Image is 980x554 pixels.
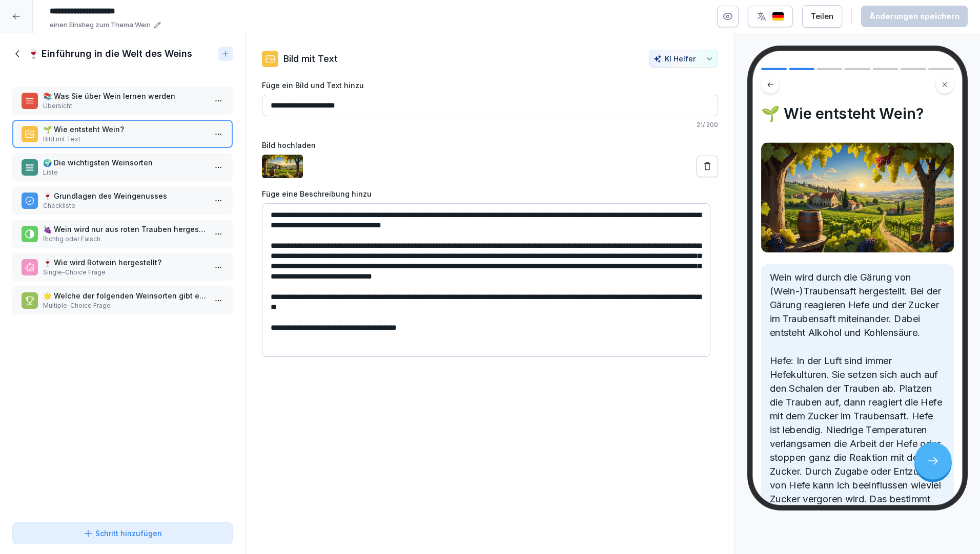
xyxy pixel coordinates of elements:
[654,54,713,63] div: KI Helfer
[43,290,206,301] p: 🌟 Welche der folgenden Weinsorten gibt es? (Mehrfachauswahl möglich)
[811,11,833,22] div: Teilen
[43,268,206,277] p: Single-Choice Frage
[43,235,206,244] p: Richtig oder Falsch
[869,11,959,22] div: Änderungen speichern
[12,286,233,314] div: 🌟 Welche der folgenden Weinsorten gibt es? (Mehrfachauswahl möglich)Multiple-Choice Frage
[83,528,162,539] div: Schritt hinzufügen
[43,135,206,144] p: Bild mit Text
[262,80,718,91] label: Füge ein Bild und Text hinzu
[649,50,718,68] button: KI Helfer
[262,188,718,199] label: Füge eine Beschreibung hinzu
[12,220,233,248] div: 🍇 Wein wird nur aus roten Trauben hergestellt.Richtig oder Falsch
[262,155,303,178] img: e0fvxnanigxxggldou6b4nea.png
[12,153,233,181] div: 🌍 Die wichtigsten WeinsortenListe
[861,6,968,27] button: Änderungen speichern
[262,140,718,151] label: Bild hochladen
[12,522,233,544] button: Schritt hinzufügen
[43,91,206,101] p: 📚 Was Sie über Wein lernen werden
[802,5,842,28] button: Teilen
[43,190,206,201] p: 🍷 Grundlagen des Weingenusses
[43,201,206,210] p: Checkliste
[12,87,233,115] div: 📚 Was Sie über Wein lernen werdenÜbersicht
[43,157,206,168] p: 🌍 Die wichtigsten Weinsorten
[262,120,718,130] p: 21 / 200
[28,48,192,60] h1: 🍷 Einführung in die Welt des Weins
[12,186,233,215] div: 🍷 Grundlagen des WeingenussesCheckliste
[772,12,784,22] img: de.svg
[50,20,151,30] p: einen Einstieg zum Thema Wein
[43,224,206,235] p: 🍇 Wein wird nur aus roten Trauben hergestellt.
[43,124,206,135] p: 🌱 Wie entsteht Wein?
[12,120,233,148] div: 🌱 Wie entsteht Wein?Bild mit Text
[43,301,206,310] p: Multiple-Choice Frage
[43,257,206,268] p: 🍷 Wie wird Rotwein hergestellt?
[283,52,338,66] p: Bild mit Text
[761,104,954,122] h4: 🌱 Wie entsteht Wein?
[12,253,233,281] div: 🍷 Wie wird Rotwein hergestellt?Single-Choice Frage
[43,101,206,111] p: Übersicht
[761,142,954,252] img: Bild und Text Vorschau
[43,168,206,177] p: Liste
